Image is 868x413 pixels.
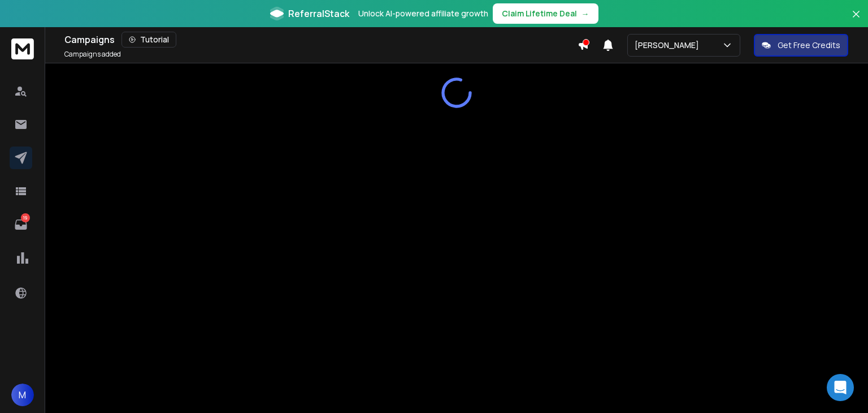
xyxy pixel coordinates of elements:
div: Campaigns [64,32,578,48]
p: Unlock AI-powered affiliate growth [358,8,488,19]
button: M [11,384,34,406]
p: Campaigns added [64,50,121,59]
a: 19 [10,213,32,236]
button: Claim Lifetime Deal→ [493,3,598,24]
div: Open Intercom Messenger [827,374,854,401]
p: 19 [21,213,30,222]
span: → [581,8,589,19]
button: Tutorial [121,32,176,48]
button: Get Free Credits [754,34,848,57]
button: Close banner [849,7,863,34]
span: ReferralStack [288,7,349,20]
p: Get Free Credits [778,40,840,51]
p: [PERSON_NAME] [635,40,704,51]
